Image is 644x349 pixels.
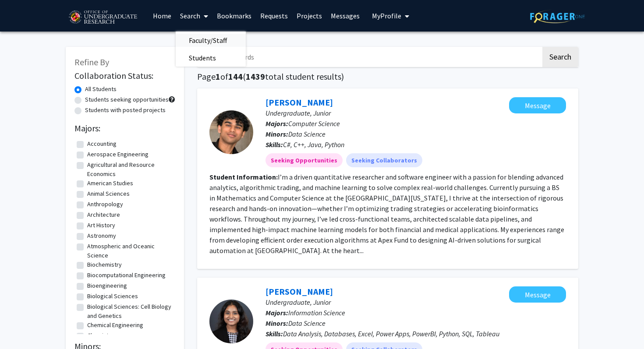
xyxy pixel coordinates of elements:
[7,310,37,342] iframe: Chat
[87,302,173,321] label: Biological Sciences: Cell Biology and Genetics
[87,281,127,290] label: Bioengineering
[265,153,343,167] mat-chip: Seeking Opportunities
[87,321,143,330] label: Chemical Engineering
[176,0,212,31] a: Search
[326,0,364,31] a: Messages
[265,97,333,108] a: [PERSON_NAME]
[85,95,169,104] label: Students seeking opportunities
[87,189,130,198] label: Animal Sciences
[87,231,116,240] label: Astronomy
[176,51,246,64] a: Students
[74,123,175,134] h2: Majors:
[209,173,564,255] fg-read-more: I’m a driven quantitative researcher and software engineer with a passion for blending advanced a...
[265,140,283,149] b: Skills:
[87,200,123,209] label: Anthropology
[265,109,331,117] span: Undergraduate, Junior
[246,71,265,82] span: 1439
[288,319,326,328] span: Data Science
[85,106,166,115] label: Students with posted projects
[509,97,566,113] button: Message Sashvad Satish Kumar
[228,71,243,82] span: 144
[509,286,566,303] button: Message Kousalya Potti
[265,286,333,297] a: [PERSON_NAME]
[197,71,578,82] h1: Page of ( total student results)
[87,139,117,148] label: Accounting
[216,71,220,82] span: 1
[265,329,283,338] b: Skills:
[265,308,288,317] b: Majors:
[85,85,117,94] label: All Students
[176,32,240,49] span: Faculty/Staff
[346,153,422,167] mat-chip: Seeking Collaborators
[265,319,288,328] b: Minors:
[149,0,176,31] a: Home
[87,331,114,340] label: Chemistry
[74,71,175,81] h2: Collaboration Status:
[87,221,115,230] label: Art History
[87,292,138,301] label: Biological Sciences
[265,298,331,307] span: Undergraduate, Junior
[283,329,499,338] span: Data Analysis, Databases, Excel, Power Apps, PowerBI, Python, SQL, Tableau
[87,210,120,219] label: Architecture
[265,119,288,128] b: Majors:
[212,0,256,31] a: Bookmarks
[74,56,109,67] span: Refine By
[288,130,326,138] span: Data Science
[256,0,292,31] a: Requests
[530,10,585,23] img: ForagerOne Logo
[87,260,122,269] label: Biochemistry
[87,242,173,260] label: Atmospheric and Oceanic Science
[288,308,345,317] span: Information Science
[176,34,246,47] a: Faculty/Staff
[87,179,133,188] label: American Studies
[265,130,288,138] b: Minors:
[87,271,166,280] label: Biocomputational Engineering
[372,11,401,20] span: My Profile
[292,0,326,31] a: Projects
[283,140,344,149] span: C#, C++, Java, Python
[197,47,541,67] input: Search Keywords
[288,119,340,128] span: Computer Science
[176,49,229,67] span: Students
[209,173,278,181] b: Student Information:
[542,47,578,67] button: Search
[66,7,140,28] img: University of Maryland Logo
[87,150,149,159] label: Aerospace Engineering
[87,160,173,179] label: Agricultural and Resource Economics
